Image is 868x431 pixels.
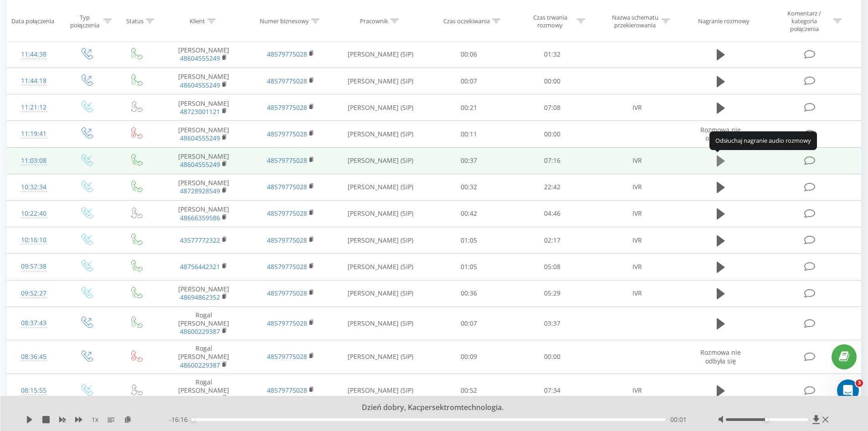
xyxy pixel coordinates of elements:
[334,306,427,340] td: [PERSON_NAME] (SIP)
[16,152,51,170] div: 11:03:08
[427,254,511,280] td: 01:05
[267,50,307,58] a: 48579775028
[267,182,307,191] a: 48579775028
[700,125,741,142] span: Rozmowa nie odbyła się
[267,103,307,112] a: 48579775028
[427,41,511,68] td: 00:06
[511,41,594,68] td: 01:32
[267,352,307,361] a: 48579775028
[511,306,594,340] td: 03:37
[16,205,51,223] div: 10:22:40
[427,280,511,306] td: 00:36
[267,209,307,218] a: 48579775028
[427,174,511,200] td: 00:32
[511,280,594,306] td: 05:29
[68,13,101,29] div: Typ połączenia
[427,374,511,407] td: 00:52
[267,386,307,395] a: 48579775028
[511,340,594,374] td: 00:00
[427,306,511,340] td: 00:07
[180,236,220,244] a: 43577772322
[92,415,98,424] span: 1 x
[856,379,863,387] span: 3
[11,17,54,25] div: Data połączenia
[191,418,195,421] div: Accessibility label
[334,41,427,68] td: [PERSON_NAME] (SIP)
[16,258,51,275] div: 09:57:38
[267,130,307,138] a: 48579775028
[160,147,247,174] td: [PERSON_NAME]
[180,394,220,403] a: 48600229387
[511,227,594,254] td: 02:17
[267,319,307,327] a: 48579775028
[180,134,220,142] a: 48604555249
[160,340,247,374] td: Rogal [PERSON_NAME]
[427,68,511,94] td: 00:07
[107,403,750,413] div: Dzień dobry, Kacpersektromtechnologia.
[611,13,659,29] div: Nazwa schematu przekierowania
[837,379,859,401] iframe: Intercom live chat
[260,17,309,25] div: Numer biznesowy
[16,382,51,400] div: 08:15:55
[16,46,51,63] div: 11:44:38
[594,374,680,407] td: IVR
[267,289,307,297] a: 48579775028
[427,227,511,254] td: 01:05
[160,280,247,306] td: [PERSON_NAME]
[267,262,307,271] a: 48579775028
[427,94,511,121] td: 00:21
[334,200,427,227] td: [PERSON_NAME] (SIP)
[160,174,247,200] td: [PERSON_NAME]
[334,68,427,94] td: [PERSON_NAME] (SIP)
[334,280,427,306] td: [PERSON_NAME] (SIP)
[190,17,205,25] div: Klient
[427,200,511,227] td: 00:42
[16,125,51,143] div: 11:19:41
[334,121,427,147] td: [PERSON_NAME] (SIP)
[709,131,817,150] div: Odsłuchaj nagranie audio rozmowy
[160,41,247,68] td: [PERSON_NAME]
[765,418,769,421] div: Accessibility label
[778,10,831,33] div: Komentarz / kategoria połączenia
[16,99,51,116] div: 11:21:12
[180,327,220,336] a: 48600229387
[594,174,680,200] td: IVR
[511,174,594,200] td: 22:42
[16,72,51,90] div: 11:44:18
[334,147,427,174] td: [PERSON_NAME] (SIP)
[16,348,51,366] div: 08:36:45
[427,121,511,147] td: 00:11
[180,54,220,62] a: 48604555249
[169,415,192,424] span: - 16:16
[511,94,594,121] td: 07:08
[334,174,427,200] td: [PERSON_NAME] (SIP)
[511,121,594,147] td: 00:00
[594,94,680,121] td: IVR
[334,340,427,374] td: [PERSON_NAME] (SIP)
[334,94,427,121] td: [PERSON_NAME] (SIP)
[360,17,388,25] div: Pracownik
[594,227,680,254] td: IVR
[334,254,427,280] td: [PERSON_NAME] (SIP)
[180,361,220,369] a: 48600229387
[511,68,594,94] td: 00:00
[334,374,427,407] td: [PERSON_NAME] (SIP)
[267,156,307,165] a: 48579775028
[160,374,247,407] td: Rogal [PERSON_NAME]
[16,231,51,249] div: 10:16:10
[160,306,247,340] td: Rogal [PERSON_NAME]
[511,374,594,407] td: 07:34
[267,77,307,85] a: 48579775028
[126,17,144,25] div: Status
[334,227,427,254] td: [PERSON_NAME] (SIP)
[180,293,220,301] a: 48694862352
[16,285,51,302] div: 09:52:27
[160,68,247,94] td: [PERSON_NAME]
[160,200,247,227] td: [PERSON_NAME]
[180,187,220,195] a: 48728928549
[180,213,220,222] a: 48666359586
[427,340,511,374] td: 00:09
[180,262,220,271] a: 48756442321
[427,147,511,174] td: 00:37
[160,94,247,121] td: [PERSON_NAME]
